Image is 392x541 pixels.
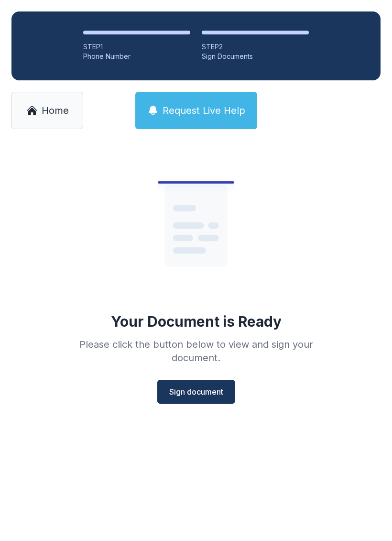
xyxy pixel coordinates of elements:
div: STEP 2 [202,42,309,52]
div: Phone Number [83,52,190,61]
div: Sign Documents [202,52,309,61]
div: Your Document is Ready [111,313,282,330]
div: STEP 1 [83,42,190,52]
span: Sign document [169,386,223,397]
div: Please click the button below to view and sign your document. [58,338,334,364]
span: Request Live Help [163,104,245,117]
span: Home [42,104,69,117]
